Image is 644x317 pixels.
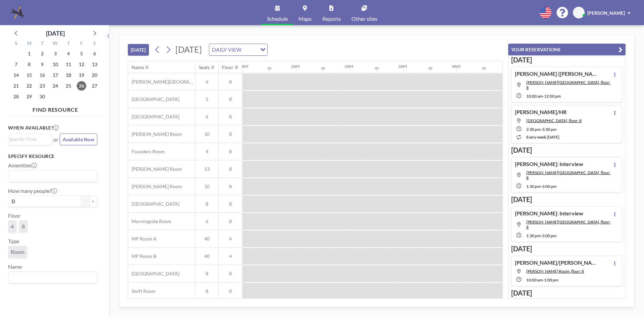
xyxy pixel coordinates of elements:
[60,134,97,145] button: Available Now
[23,40,36,48] div: M
[8,238,19,245] label: Type
[77,81,86,91] span: Friday, September 26, 2025
[542,233,556,238] span: 3:00 PM
[128,79,195,85] span: [PERSON_NAME][GEOGRAPHIC_DATA]
[36,40,49,48] div: T
[299,16,312,21] span: Maps
[75,40,88,48] div: F
[175,44,202,54] span: [DATE]
[11,249,24,255] span: Room
[321,66,325,70] div: 30
[38,60,47,69] span: Tuesday, September 9, 2025
[542,184,556,189] span: 3:00 PM
[64,70,73,80] span: Thursday, September 18, 2025
[8,170,97,182] div: Search for option
[541,184,542,189] span: -
[322,16,341,21] span: Reports
[51,70,60,80] span: Wednesday, September 17, 2025
[90,81,99,91] span: Saturday, September 27, 2025
[452,64,461,69] div: 4AM
[196,288,218,294] span: 8
[526,170,610,180] span: Ansley Room, floor: 8
[24,60,34,69] span: Monday, September 8, 2025
[49,40,62,48] div: W
[11,223,14,230] span: 4
[24,81,34,91] span: Monday, September 22, 2025
[10,40,23,48] div: S
[90,70,99,80] span: Saturday, September 20, 2025
[131,64,144,70] div: Name
[511,56,623,64] h3: [DATE]
[219,166,242,172] span: 8
[541,233,542,238] span: -
[8,188,57,194] label: How many people?
[291,64,300,69] div: 1AM
[11,70,21,80] span: Sunday, September 14, 2025
[22,223,25,230] span: 8
[11,6,24,19] img: organization-logo
[219,201,242,207] span: 8
[526,118,582,123] span: West End Room, floor: 8
[515,70,599,77] h4: [PERSON_NAME] ([PERSON_NAME])
[77,70,86,80] span: Friday, September 19, 2025
[196,131,218,137] span: 10
[526,219,610,229] span: Ansley Room, floor: 8
[64,60,73,69] span: Thursday, September 11, 2025
[51,81,60,91] span: Wednesday, September 24, 2025
[222,64,233,70] div: Floor
[219,253,242,259] span: 4
[128,149,165,155] span: Founders Room
[375,66,379,70] div: 30
[344,64,353,69] div: 2AM
[8,134,52,144] div: Search for option
[128,44,149,56] button: [DATE]
[128,96,179,102] span: [GEOGRAPHIC_DATA]
[128,131,182,137] span: [PERSON_NAME] Room
[211,45,243,54] span: DAILY VIEW
[219,114,242,120] span: 8
[81,196,89,207] button: -
[128,253,156,259] span: MP Room B
[587,10,625,16] span: [PERSON_NAME]
[24,49,34,58] span: Monday, September 1, 2025
[544,94,561,99] span: 12:00 PM
[64,81,73,91] span: Thursday, September 25, 2025
[77,60,86,69] span: Friday, September 12, 2025
[9,273,93,282] input: Search for option
[8,162,37,169] label: Amenities
[196,114,218,120] span: 6
[511,195,623,204] h3: [DATE]
[508,44,626,55] button: YOUR RESERVATIONS
[11,60,21,69] span: Sunday, September 7, 2025
[526,233,541,238] span: 1:30 PM
[515,161,583,167] h4: [PERSON_NAME]: Interview
[526,127,541,132] span: 2:30 PM
[62,40,75,48] div: T
[77,49,86,58] span: Friday, September 5, 2025
[128,114,179,120] span: [GEOGRAPHIC_DATA]
[196,236,218,242] span: 40
[199,64,210,70] div: Seats
[526,277,543,282] span: 10:00 AM
[11,81,21,91] span: Sunday, September 21, 2025
[196,271,218,277] span: 8
[526,269,584,274] span: McGhee Room, floor: 8
[38,81,47,91] span: Tuesday, September 23, 2025
[128,218,171,224] span: Morningside Room
[38,92,47,101] span: Tuesday, September 30, 2025
[219,79,242,85] span: 8
[219,96,242,102] span: 8
[196,183,218,190] span: 10
[88,40,101,48] div: S
[128,288,156,294] span: Swift Room
[267,16,288,21] span: Schedule
[196,96,218,102] span: 5
[196,166,218,172] span: 13
[209,44,267,55] div: Search for option
[196,253,218,259] span: 40
[515,210,583,217] h4: [PERSON_NAME]: Interview
[9,172,93,180] input: Search for option
[542,127,556,132] span: 3:30 PM
[8,104,103,113] h4: FIND RESOURCE
[219,131,242,137] span: 8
